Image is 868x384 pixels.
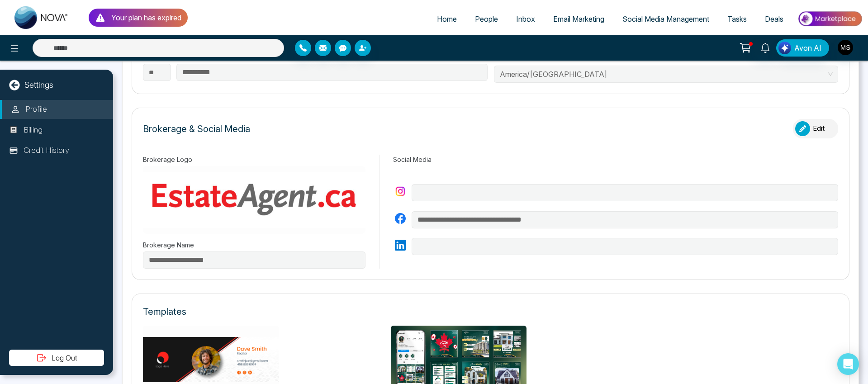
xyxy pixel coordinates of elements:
[25,104,47,115] p: Profile
[143,240,365,250] label: Brokerage Name
[756,10,792,28] a: Deals
[793,119,838,138] button: Edit
[428,10,466,28] a: Home
[544,10,613,28] a: Email Marketing
[394,185,407,198] img: instagram
[24,124,43,136] p: Billing
[765,14,783,24] span: Deals
[500,67,833,81] span: America/Toronto
[837,353,859,375] div: Open Intercom Messenger
[516,14,535,24] span: Inbox
[466,10,507,28] a: People
[24,79,53,91] p: Settings
[143,155,365,164] label: Brokerage Logo
[613,10,718,28] a: Social Media Management
[143,122,250,136] p: Brokerage & Social Media
[797,9,863,29] img: Market-place.gif
[24,145,69,156] p: Credit History
[507,10,544,28] a: Inbox
[111,12,181,23] p: Your plan has expired
[727,14,747,24] span: Tasks
[143,305,186,318] p: Templates
[776,39,829,57] button: Avon AI
[778,42,791,54] img: Lead Flow
[143,166,365,234] img: brokerage logo
[838,40,853,55] img: User Avatar
[14,6,69,29] img: Nova CRM Logo
[622,14,709,24] span: Social Media Management
[393,155,838,164] label: Social Media
[475,14,498,24] span: People
[794,43,821,53] span: Avon AI
[9,350,104,366] button: Log Out
[718,10,756,28] a: Tasks
[553,14,604,24] span: Email Marketing
[437,14,457,24] span: Home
